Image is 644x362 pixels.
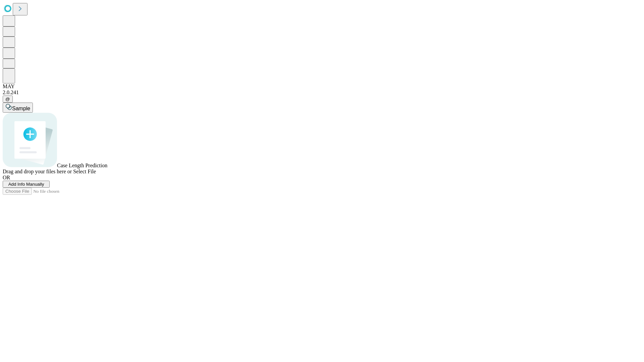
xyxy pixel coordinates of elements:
button: @ [3,96,13,103]
span: OR [3,175,10,180]
span: Add Info Manually [8,182,44,187]
span: Case Length Prediction [57,163,107,168]
button: Add Info Manually [3,181,50,188]
span: Select File [73,169,96,174]
span: Sample [12,106,30,111]
div: MAY [3,83,641,89]
button: Sample [3,103,33,113]
div: 2.0.241 [3,89,641,96]
span: @ [5,97,10,102]
span: Drag and drop your files here or [3,169,72,174]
